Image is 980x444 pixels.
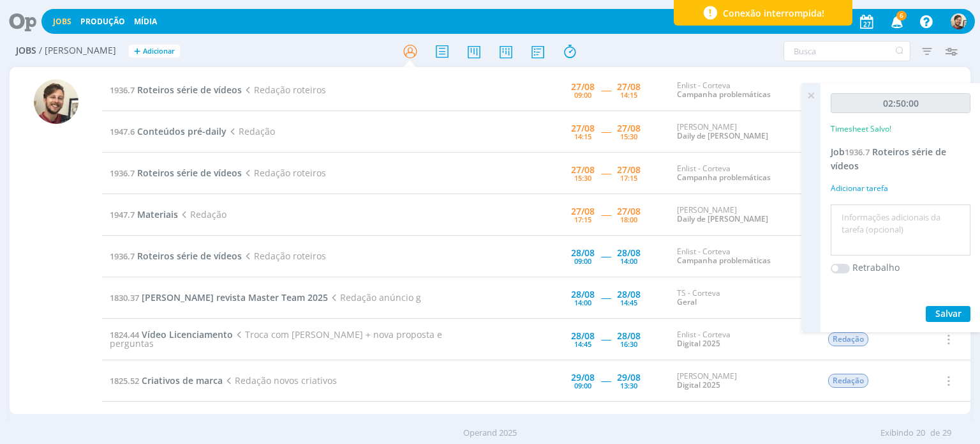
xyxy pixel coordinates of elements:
[852,261,900,274] label: Retrabalho
[617,124,641,133] div: 27/08
[916,427,925,440] span: 20
[223,374,336,387] span: Redação novos criativos
[574,174,591,181] div: 15:30
[571,332,595,341] div: 28/08
[935,307,961,319] span: Salvar
[677,206,808,224] div: [PERSON_NAME]
[950,10,967,33] button: G
[110,329,139,341] span: 1824.44
[601,167,611,179] span: -----
[677,372,808,390] div: [PERSON_NAME]
[571,124,595,133] div: 27/08
[617,207,641,216] div: 27/08
[143,47,175,56] span: Adicionar
[620,133,637,140] div: 15:30
[723,6,824,20] span: Conexão interrompida!
[828,374,868,388] span: Redação
[110,84,135,96] span: 1936.7
[137,250,242,262] span: Roteiros série de vídeos
[130,17,161,27] button: Mídia
[620,174,637,181] div: 17:15
[880,427,914,440] span: Exibindo
[571,249,595,257] div: 28/08
[110,167,135,179] span: 1936.7
[601,291,611,303] span: -----
[16,45,36,56] span: Jobs
[226,125,274,137] span: Redação
[571,207,595,216] div: 27/08
[110,208,178,220] a: 1947.7Materiais
[831,146,946,172] a: Job1936.7Roteiros série de vídeos
[110,328,442,349] span: Troca com [PERSON_NAME] + nova proposta e perguntas
[620,257,637,264] div: 14:00
[601,374,611,387] span: -----
[574,341,591,348] div: 14:45
[134,16,157,27] a: Mídia
[831,123,891,135] p: Timesheet Salvo!
[620,341,637,348] div: 16:30
[134,45,140,58] span: +
[242,84,325,96] span: Redação roteiros
[137,84,242,96] span: Roteiros série de vídeos
[39,45,116,56] span: / [PERSON_NAME]
[574,216,591,223] div: 17:15
[328,291,420,303] span: Redação anúncio g
[677,296,697,307] a: Geral
[142,291,328,303] span: [PERSON_NAME] revista Master Team 2025
[53,16,71,27] a: Jobs
[942,427,951,440] span: 29
[677,164,808,183] div: Enlist - Corteva
[828,332,868,346] span: Redação
[677,123,808,141] div: [PERSON_NAME]
[571,82,595,91] div: 27/08
[677,81,808,100] div: Enlist - Corteva
[574,299,591,306] div: 14:00
[617,332,641,341] div: 28/08
[110,291,328,303] a: 1830.37[PERSON_NAME] revista Master Team 2025
[110,375,139,387] span: 1825.52
[617,249,641,257] div: 28/08
[783,41,910,61] input: Busca
[926,306,970,322] button: Salvar
[110,209,135,220] span: 1947.7
[574,382,591,389] div: 09:00
[883,10,909,33] button: 6
[110,84,242,96] a: 1936.7Roteiros série de vídeos
[110,374,223,387] a: 1825.52Criativos de marca
[80,16,125,27] a: Produção
[137,208,178,220] span: Materiais
[620,299,637,306] div: 14:45
[110,167,242,179] a: 1936.7Roteiros série de vídeos
[677,330,808,349] div: Enlist - Corteva
[110,250,242,262] a: 1936.7Roteiros série de vídeos
[831,183,970,194] div: Adicionar tarefa
[601,250,611,262] span: -----
[677,130,768,141] a: Daily de [PERSON_NAME]
[574,91,591,98] div: 09:00
[601,84,611,96] span: -----
[601,208,611,220] span: -----
[677,172,771,183] a: Campanha problemáticas
[34,79,78,124] img: G
[137,125,226,137] span: Conteúdos pré-daily
[49,17,75,27] button: Jobs
[574,257,591,264] div: 09:00
[845,146,870,158] span: 1936.7
[951,13,967,29] img: G
[677,247,808,266] div: Enlist - Corteva
[110,250,135,262] span: 1936.7
[620,382,637,389] div: 13:30
[617,165,641,174] div: 27/08
[110,328,233,341] a: 1824.44Vídeo Licenciamento
[571,290,595,299] div: 28/08
[601,125,611,137] span: -----
[677,213,768,224] a: Daily de [PERSON_NAME]
[831,146,946,172] span: Roteiros série de vídeos
[677,379,720,390] a: Digital 2025
[110,125,226,137] a: 1947.6Conteúdos pré-daily
[620,91,637,98] div: 14:15
[129,45,180,58] button: +Adicionar
[677,255,771,266] a: Campanha problemáticas
[110,292,139,303] span: 1830.37
[677,289,808,307] div: TS - Corteva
